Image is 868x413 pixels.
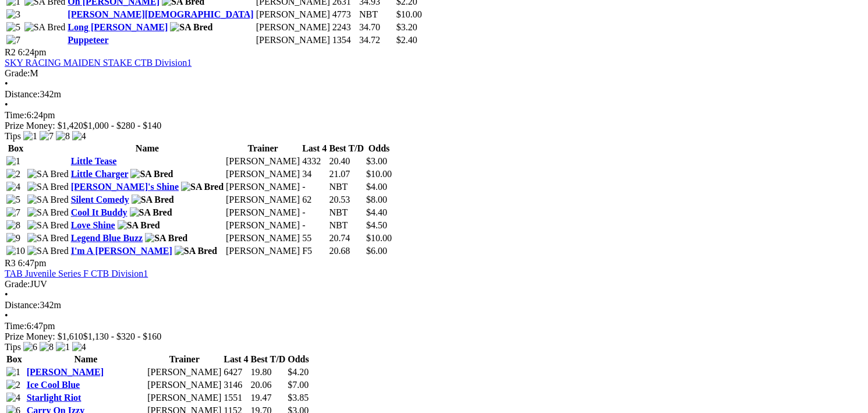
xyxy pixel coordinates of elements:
div: Prize Money: $1,610 [5,331,863,342]
img: 6 [23,342,37,352]
div: JUV [5,279,863,290]
img: 8 [6,220,20,231]
td: [PERSON_NAME] [225,207,300,218]
td: [PERSON_NAME] [225,220,300,231]
td: 3146 [223,379,249,391]
span: Box [6,354,22,364]
td: [PERSON_NAME] [147,366,222,378]
a: Puppeteer [68,35,108,45]
div: 342m [5,89,863,100]
a: TAB Juvenile Series F CTB Division1 [5,269,148,278]
th: Best T/D [250,354,286,365]
span: $10.00 [396,9,422,19]
img: 2 [6,169,20,179]
img: 3 [6,9,20,20]
span: Time: [5,110,27,120]
img: 1 [6,367,20,377]
span: 6:24pm [18,47,47,57]
img: 9 [6,233,20,243]
td: - [302,207,327,218]
a: Legend Blue Buzz [71,233,143,243]
td: - [302,181,327,193]
td: 34 [302,168,327,180]
img: 8 [40,342,54,352]
img: SA Bred [27,220,69,231]
td: [PERSON_NAME] [225,181,300,193]
span: $6.00 [366,246,387,256]
td: NBT [328,207,364,218]
span: $3.85 [288,393,309,403]
td: 20.06 [250,379,286,391]
a: Love Shine [71,220,115,230]
th: Trainer [147,354,222,365]
span: $8.00 [366,195,387,204]
img: 4 [72,342,86,352]
span: Tips [5,342,21,352]
span: 6:47pm [18,258,47,268]
img: SA Bred [27,246,69,256]
td: NBT [328,181,364,193]
img: 1 [56,342,70,352]
a: [PERSON_NAME] [27,367,104,377]
td: [PERSON_NAME] [147,392,222,404]
td: 1551 [223,392,249,404]
img: 7 [40,131,54,142]
td: [PERSON_NAME] [225,194,300,206]
span: $4.50 [366,220,387,230]
img: SA Bred [132,195,174,205]
td: [PERSON_NAME] [256,34,331,46]
img: SA Bred [118,220,160,231]
span: $3.00 [366,156,387,166]
span: Grade: [5,279,30,289]
img: SA Bred [27,169,69,179]
a: Little Tease [71,156,117,166]
th: Best T/D [328,143,364,154]
td: [PERSON_NAME] [225,168,300,180]
img: SA Bred [181,182,224,192]
div: Prize Money: $1,420 [5,121,863,131]
td: [PERSON_NAME] [225,245,300,257]
span: • [5,100,8,110]
td: 55 [302,232,327,244]
img: 10 [6,246,25,256]
span: $4.40 [366,207,387,217]
td: 2243 [332,22,357,33]
img: 7 [6,35,20,45]
img: 4 [6,182,20,192]
a: Long [PERSON_NAME] [68,22,168,32]
th: Odds [287,354,309,365]
th: Name [26,354,146,365]
img: SA Bred [130,207,172,218]
img: 1 [6,156,20,167]
div: 342m [5,300,863,310]
td: 4773 [332,9,357,20]
a: SKY RACING MAIDEN STAKE CTB Division1 [5,58,192,68]
span: Box [8,143,24,153]
span: $7.00 [288,380,309,390]
span: $3.20 [396,22,417,32]
div: 6:47pm [5,321,863,331]
div: M [5,68,863,79]
td: 62 [302,194,327,206]
img: 2 [6,380,20,390]
span: $1,000 - $280 - $140 [83,121,162,130]
img: SA Bred [27,207,69,218]
span: • [5,79,8,89]
th: Name [70,143,224,154]
div: 6:24pm [5,110,863,121]
td: NBT [328,220,364,231]
span: $2.40 [396,35,417,45]
img: SA Bred [145,233,187,243]
img: 1 [23,131,37,142]
a: [PERSON_NAME][DEMOGRAPHIC_DATA] [68,9,253,19]
td: NBT [359,9,395,20]
img: SA Bred [27,182,69,192]
td: 20.40 [328,156,364,167]
td: 20.74 [328,232,364,244]
a: Cool It Buddy [71,207,127,217]
img: 5 [6,22,20,33]
th: Last 4 [223,354,249,365]
th: Last 4 [302,143,327,154]
span: $10.00 [366,233,392,243]
span: Distance: [5,300,40,310]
